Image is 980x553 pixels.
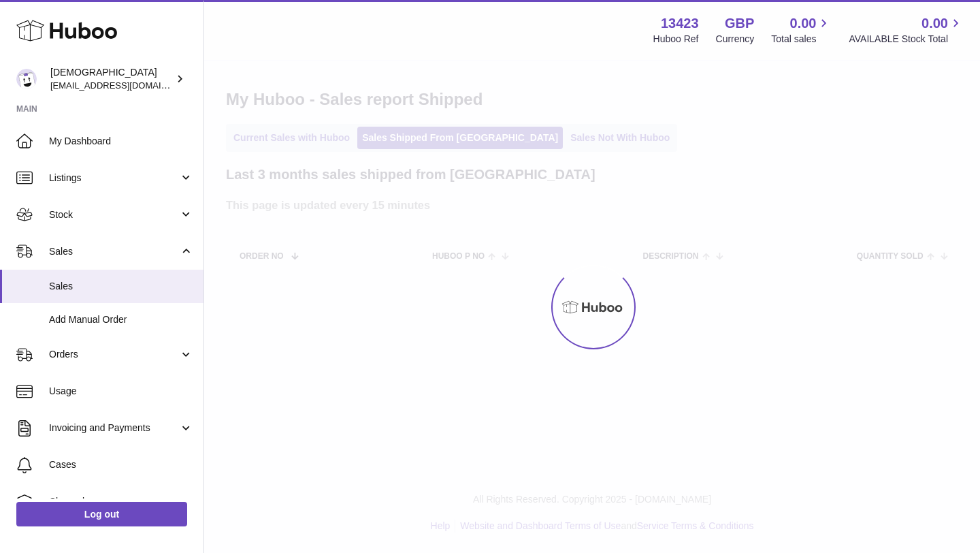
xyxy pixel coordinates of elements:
div: Huboo Ref [653,33,699,46]
span: Listings [49,172,179,185]
span: Sales [49,280,193,293]
strong: 13423 [661,14,699,33]
img: olgazyuz@outlook.com [16,69,37,89]
span: AVAILABLE Stock Total [849,33,964,46]
span: Total sales [771,33,832,46]
div: Currency [716,33,755,46]
span: My Dashboard [49,135,193,148]
span: Orders [49,348,179,361]
span: Stock [49,208,179,221]
a: Log out [16,502,187,526]
a: 0.00 Total sales [771,14,832,46]
a: 0.00 AVAILABLE Stock Total [849,14,964,46]
strong: GBP [725,14,754,33]
span: Channels [49,495,193,508]
span: Cases [49,458,193,471]
span: 0.00 [790,14,817,33]
span: Sales [49,245,179,258]
span: Add Manual Order [49,313,193,326]
span: Usage [49,385,193,398]
span: 0.00 [921,14,948,33]
span: Invoicing and Payments [49,422,179,434]
span: [EMAIL_ADDRESS][DOMAIN_NAME] [50,80,200,91]
div: [DEMOGRAPHIC_DATA] [50,66,173,92]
